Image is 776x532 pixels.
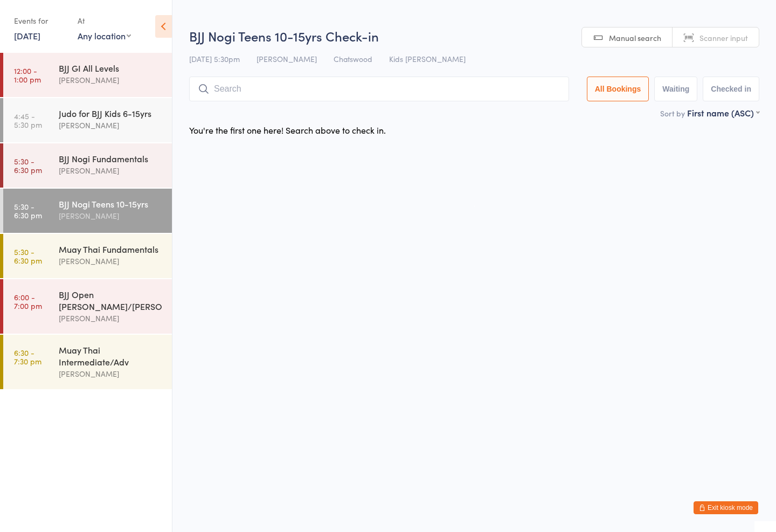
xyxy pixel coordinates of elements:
div: First name (ASC) [687,107,759,119]
div: Muay Thai Intermediate/Adv [59,344,163,368]
time: 12:00 - 1:00 pm [14,66,41,84]
button: Waiting [654,77,697,101]
h2: BJJ Nogi Teens 10-15yrs Check-in [189,27,759,45]
a: 6:00 -7:00 pmBJJ Open [PERSON_NAME]/[PERSON_NAME][PERSON_NAME] [3,279,172,334]
div: [PERSON_NAME] [59,119,163,132]
time: 5:30 - 6:30 pm [14,247,42,265]
div: BJJ GI All Levels [59,62,163,74]
span: [DATE] 5:30pm [189,53,240,64]
div: Events for [14,12,67,30]
span: Manual search [609,32,661,43]
time: 6:00 - 7:00 pm [14,293,42,310]
a: 4:45 -5:30 pmJudo for BJJ Kids 6-15yrs[PERSON_NAME] [3,98,172,142]
div: BJJ Nogi Fundamentals [59,153,163,164]
div: Any location [78,30,131,42]
button: All Bookings [587,77,649,101]
div: [PERSON_NAME] [59,210,163,222]
time: 6:30 - 7:30 pm [14,348,41,365]
div: You're the first one here! Search above to check in. [189,124,386,136]
div: [PERSON_NAME] [59,368,163,380]
time: 5:30 - 6:30 pm [14,157,42,174]
div: [PERSON_NAME] [59,164,163,177]
a: 5:30 -6:30 pmBJJ Nogi Fundamentals[PERSON_NAME] [3,143,172,188]
div: [PERSON_NAME] [59,255,163,267]
input: Search [189,77,569,101]
span: Chatswood [334,53,372,64]
div: BJJ Open [PERSON_NAME]/[PERSON_NAME] [59,288,163,312]
div: [PERSON_NAME] [59,74,163,86]
time: 5:30 - 6:30 pm [14,202,42,219]
a: 12:00 -1:00 pmBJJ GI All Levels[PERSON_NAME] [3,53,172,97]
div: Muay Thai Fundamentals [59,243,163,255]
a: 6:30 -7:30 pmMuay Thai Intermediate/Adv[PERSON_NAME] [3,335,172,389]
div: At [78,12,131,30]
div: Judo for BJJ Kids 6-15yrs [59,107,163,119]
label: Sort by [660,108,685,119]
button: Checked in [703,77,759,101]
span: Scanner input [699,32,748,43]
div: [PERSON_NAME] [59,312,163,324]
div: BJJ Nogi Teens 10-15yrs [59,198,163,210]
a: 5:30 -6:30 pmBJJ Nogi Teens 10-15yrs[PERSON_NAME] [3,189,172,233]
a: 5:30 -6:30 pmMuay Thai Fundamentals[PERSON_NAME] [3,234,172,278]
a: [DATE] [14,30,40,42]
span: Kids [PERSON_NAME] [389,53,466,64]
span: [PERSON_NAME] [257,53,317,64]
time: 4:45 - 5:30 pm [14,112,42,129]
button: Exit kiosk mode [694,501,758,514]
